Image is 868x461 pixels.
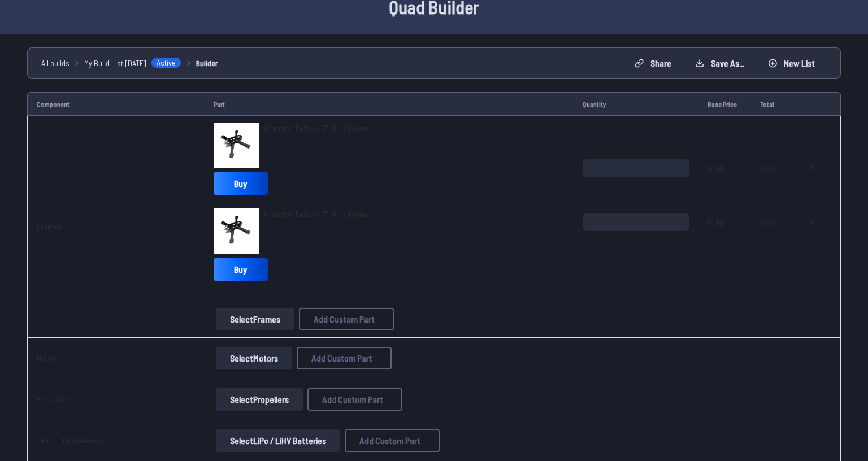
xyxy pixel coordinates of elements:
[37,436,102,445] a: LiPo / LiHV Batteries
[760,213,780,267] span: 51.99
[307,388,402,411] button: Add Custom Part
[299,308,394,330] button: Add Custom Part
[698,92,751,116] td: Base Price
[216,429,340,452] button: SelectLiPo / LiHV Batteries
[359,436,420,445] span: Add Custom Part
[84,57,146,69] span: My Build List [DATE]
[751,92,789,116] td: Total
[314,315,375,324] span: Add Custom Part
[196,57,218,69] a: Builder
[574,92,698,116] td: Quantity
[27,92,205,116] td: Component
[345,429,440,452] button: Add Custom Part
[214,258,268,281] a: Buy
[760,159,780,213] span: 51.99
[263,123,370,133] span: Armattan Tadpole 3" Micro Frame
[216,347,292,369] button: SelectMotors
[625,54,681,72] button: Share
[708,159,742,213] span: 51.99
[37,221,62,231] a: Frames
[205,92,574,116] td: Part
[263,123,370,134] a: Armattan Tadpole 3" Micro Frame
[214,388,305,411] a: SelectPropellers
[216,388,303,411] button: SelectPropellers
[263,209,370,219] span: Armattan Tadpole 3" Micro Frame
[214,347,294,369] a: SelectMotors
[214,308,297,330] a: SelectFrames
[263,208,370,220] a: Armattan Tadpole 3" Micro Frame
[37,394,70,404] a: Propellers
[216,308,294,330] button: SelectFrames
[214,429,342,452] a: SelectLiPo / LiHV Batteries
[685,54,754,72] button: Save as...
[41,57,70,69] a: All builds
[84,57,181,69] a: My Build List [DATE]Active
[311,354,372,363] span: Add Custom Part
[297,347,392,369] button: Add Custom Part
[322,395,383,404] span: Add Custom Part
[214,123,259,168] img: image
[758,54,824,72] button: New List
[214,172,268,195] a: Buy
[708,213,742,267] span: 51.99
[151,57,181,68] span: Active
[37,353,58,363] a: Motors
[214,208,259,254] img: image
